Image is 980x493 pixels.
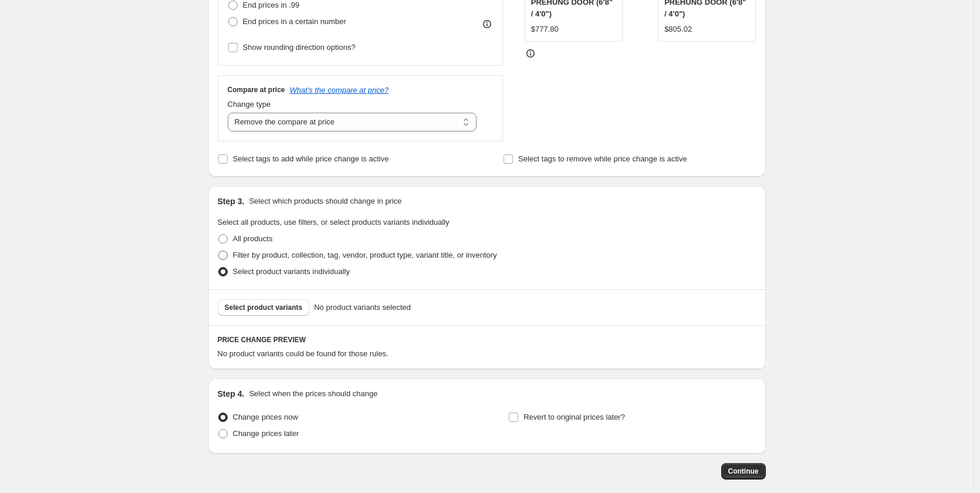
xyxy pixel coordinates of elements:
[243,1,300,9] span: End prices in .99
[233,251,497,259] span: Filter by product, collection, tag, vendor, product type, variant title, or inventory
[218,349,388,358] span: No product variants could be found for those rules.
[228,85,285,94] h3: Compare at price
[233,234,273,243] span: All products
[233,413,298,421] span: Change prices now
[218,388,245,400] h2: Step 4.
[218,299,310,316] button: Select product variants
[664,23,692,35] div: $805.02
[518,154,687,163] span: Select tags to remove while price change is active
[523,413,625,421] span: Revert to original prices later?
[233,154,389,163] span: Select tags to add while price change is active
[218,218,450,227] span: Select all products, use filters, or select products variants individually
[243,43,356,52] span: Show rounding direction options?
[233,267,350,276] span: Select product variants individually
[225,303,303,312] span: Select product variants
[233,429,299,438] span: Change prices later
[249,195,401,207] p: Select which products should change in price
[290,86,389,94] button: What's the compare at price?
[721,463,766,480] button: Continue
[243,17,346,26] span: End prices in a certain number
[728,467,759,476] span: Continue
[228,100,271,109] span: Change type
[218,335,756,345] h6: PRICE CHANGE PREVIEW
[314,302,411,313] span: No product variants selected
[218,195,245,207] h2: Step 3.
[249,388,377,400] p: Select when the prices should change
[531,23,559,35] div: $777.80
